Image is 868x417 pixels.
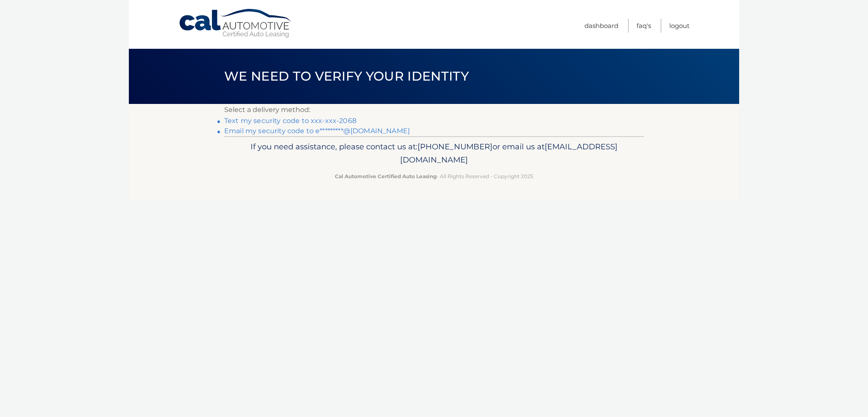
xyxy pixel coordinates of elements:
a: Email my security code to e*********@[DOMAIN_NAME] [224,127,410,135]
span: We need to verify your identity [224,68,469,84]
a: Cal Automotive [178,8,293,39]
a: FAQ's [637,19,651,33]
strong: Cal Automotive Certified Auto Leasing [335,173,437,179]
p: Select a delivery method: [224,104,644,116]
p: - All Rights Reserved - Copyright 2025 [230,172,638,181]
a: Dashboard [584,19,618,33]
a: Text my security code to xxx-xxx-2068 [224,117,356,125]
a: Logout [669,19,690,33]
p: If you need assistance, please contact us at: or email us at [230,140,638,167]
span: [PHONE_NUMBER] [417,142,492,151]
